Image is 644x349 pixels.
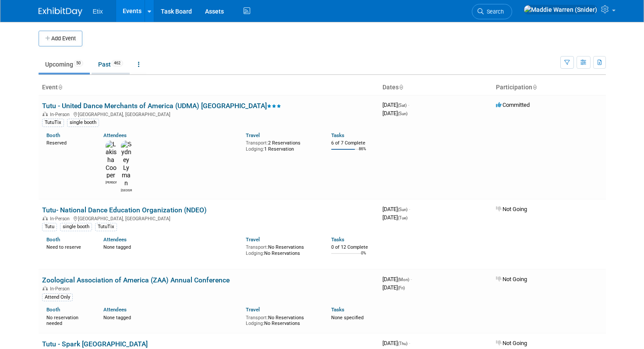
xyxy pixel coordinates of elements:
img: In-Person Event [42,216,48,220]
th: Participation [492,80,606,95]
div: Need to reserve [46,243,90,250]
a: Past462 [92,56,130,73]
a: Travel [246,307,260,313]
a: Booth [46,132,60,138]
span: [DATE] [382,276,412,282]
a: Tutu - United Dance Merchants of America (UDMA) [GEOGRAPHIC_DATA] [42,102,281,110]
span: In-Person [50,286,72,292]
div: Reserved [46,138,90,146]
span: [DATE] [382,102,409,108]
span: [DATE] [382,284,405,291]
td: 86% [359,147,366,159]
div: [GEOGRAPHIC_DATA], [GEOGRAPHIC_DATA] [42,215,375,222]
a: Booth [46,236,60,243]
a: Tasks [331,132,344,138]
a: Travel [246,236,260,243]
span: Lodging: [246,250,264,256]
span: - [410,276,412,282]
div: [GEOGRAPHIC_DATA], [GEOGRAPHIC_DATA] [42,110,375,117]
div: None tagged [103,243,239,250]
td: 0% [361,251,366,263]
a: Attendees [103,132,127,138]
button: Add Event [39,31,82,46]
div: TutuTix [95,223,117,231]
span: (Sat) [398,103,407,108]
div: single booth [60,223,92,231]
div: No reservation needed [46,313,90,327]
span: Transport: [246,244,268,250]
a: Tasks [331,236,344,243]
th: Dates [379,80,492,95]
a: Zoological Association of America (ZAA) Annual Conference [42,276,230,284]
a: Attendees [103,236,127,243]
th: Event [39,80,379,95]
a: Booth [46,307,60,313]
span: Transport: [246,140,268,146]
div: No Reservations No Reservations [246,313,318,327]
div: 0 of 12 Complete [331,244,375,250]
span: 462 [111,60,123,67]
span: (Sun) [398,111,407,116]
span: Not Going [496,276,527,282]
span: [DATE] [382,206,410,212]
span: Committed [496,102,530,108]
a: Upcoming50 [39,56,90,73]
span: Search [484,8,504,15]
a: Sort by Participation Type [532,84,537,91]
div: single booth [67,119,99,127]
span: Etix [93,8,103,15]
span: Transport: [246,315,268,321]
div: Sydney Lyman [121,187,132,193]
img: In-Person Event [42,112,48,116]
div: No Reservations No Reservations [246,243,318,256]
span: Lodging: [246,146,264,152]
span: (Mon) [398,277,409,282]
div: None tagged [103,313,239,321]
a: Sort by Start Date [399,84,403,91]
img: Sydney Lyman [121,141,132,187]
div: Attend Only [42,293,73,301]
span: 50 [74,60,83,67]
div: TutuTix [42,119,64,127]
span: (Thu) [398,341,407,346]
span: - [408,102,409,108]
span: Lodging: [246,321,264,326]
span: [DATE] [382,340,410,346]
span: - [409,206,410,212]
img: ExhibitDay [39,7,82,16]
img: Maddie Warren (Snider) [524,5,598,14]
a: Tutu - Spark [GEOGRAPHIC_DATA] [42,340,148,348]
span: Not Going [496,340,527,346]
span: None specified [331,315,364,321]
div: 6 of 7 Complete [331,140,375,146]
div: Lakisha Cooper [106,180,117,185]
a: Tasks [331,307,344,313]
a: Travel [246,132,260,138]
span: [DATE] [382,214,407,221]
span: (Sun) [398,207,407,212]
span: In-Person [50,216,72,222]
span: In-Person [50,112,72,117]
a: Search [472,4,512,19]
a: Tutu- National Dance Education Organization (NDEO) [42,206,207,214]
span: (Fri) [398,286,405,290]
div: 2 Reservations 1 Reservation [246,138,318,152]
span: Not Going [496,206,527,212]
img: Lakisha Cooper [106,141,117,180]
div: Tutu [42,223,57,231]
span: (Tue) [398,215,407,220]
span: - [409,340,410,346]
a: Attendees [103,307,127,313]
img: In-Person Event [42,286,48,290]
span: [DATE] [382,110,407,116]
a: Sort by Event Name [58,84,62,91]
